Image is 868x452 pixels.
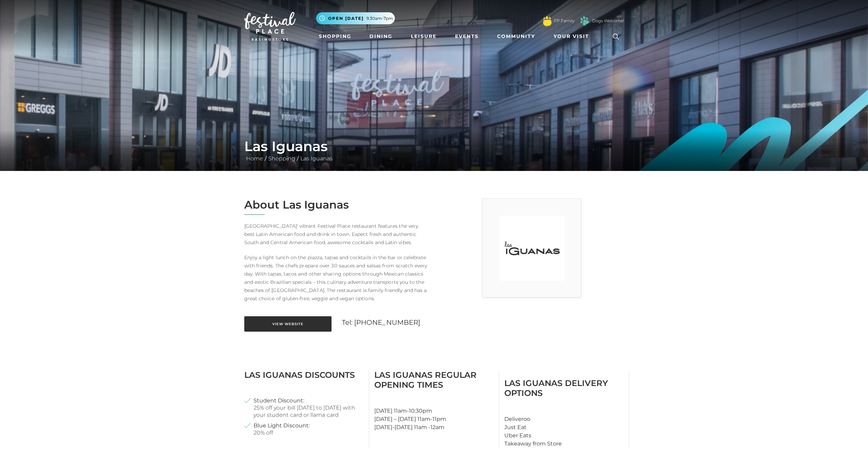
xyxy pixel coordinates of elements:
[316,30,354,43] a: Shopping
[366,15,393,22] span: 9.30am-7pm
[452,30,481,43] a: Events
[342,318,420,327] a: Tel: [PHONE_NUMBER]
[244,198,429,211] h2: About Las Iguanas
[408,30,439,43] a: Leisure
[244,253,429,303] p: Enjoy a light lunch on the piazza, tapas and cocktails in the bar or celebrate with friends. The ...
[299,155,334,162] a: Las Iguanas
[244,397,364,418] li: 25% off your bill [DATE] to [DATE] with your student card or llama card
[499,370,629,448] div: Deliveroo Just Eat Uber Eats Takeaway from Store
[367,30,395,43] a: Dining
[551,30,595,43] a: Your Visit
[369,370,499,448] div: [DATE] 11am-10:30pm [DATE] – [DATE] 11am-11pm [DATE]-[DATE] 11am -12am
[554,33,589,40] span: Your Visit
[244,155,265,162] a: Home
[328,15,364,22] span: Open [DATE]
[244,138,624,155] h1: Las Iguanas
[554,18,574,24] a: FP Family
[267,155,297,162] a: Shopping
[244,316,332,332] a: View Website
[592,18,624,24] a: Dogs Welcome!
[374,370,494,390] h3: Las Iguanas Regular Opening Times
[494,30,538,43] a: Community
[244,222,429,247] p: [GEOGRAPHIC_DATA]' vibrant Festival Place restaurant features the very best Latin American food a...
[239,138,629,163] div: / /
[244,422,364,436] li: 20% off
[244,12,296,41] img: Festival Place Logo
[316,12,395,24] button: Open [DATE] 9.30am-7pm
[254,422,310,429] strong: Blue Light Discount:
[244,370,364,380] h3: Las Iguanas Discounts
[504,378,624,398] h3: Las Iguanas Delivery Options
[254,397,304,404] strong: Student Discount:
